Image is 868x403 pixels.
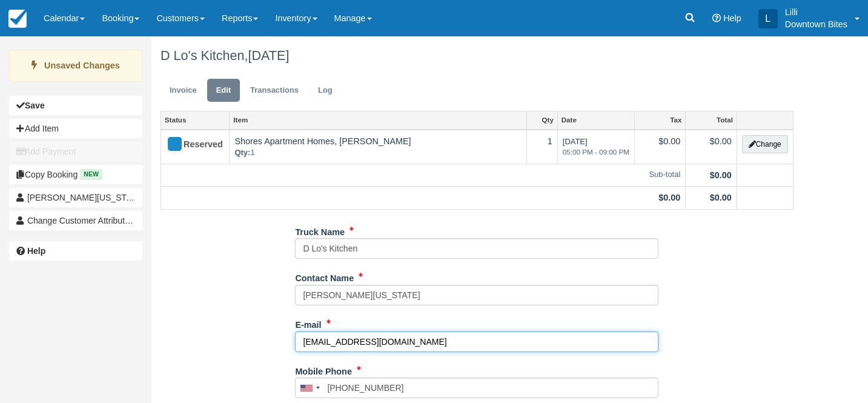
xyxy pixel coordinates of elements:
[295,222,345,239] label: Truck Name
[558,112,634,128] a: Date
[563,147,629,158] em: 05:00 PM - 09:00 PM
[161,112,229,128] a: Status
[166,169,680,181] em: Sub-total
[9,96,142,115] button: Save
[710,193,732,202] strong: $0.00
[712,14,721,22] i: Help
[634,130,685,164] td: $0.00
[635,112,685,128] a: Tax
[9,119,142,138] button: Add Item
[295,315,321,331] label: E-mail
[230,112,526,128] a: Item
[44,61,120,70] strong: Unsaved Changes
[758,9,778,28] div: L
[296,378,323,398] div: United States: +1
[80,169,102,179] span: New
[8,10,27,28] img: checkfront-main-nav-mini-logo.png
[710,170,732,180] strong: $0.00
[248,48,289,63] span: [DATE]
[9,165,142,184] button: Copy Booking New
[25,101,45,110] b: Save
[234,147,521,159] em: 1
[234,148,250,157] strong: Qty
[27,216,136,225] span: Change Customer Attribution
[658,193,680,202] strong: $0.00
[166,135,214,155] div: Reserved
[9,211,142,230] button: Change Customer Attribution
[686,130,737,164] td: $0.00
[9,188,142,207] a: [PERSON_NAME][US_STATE]
[527,112,557,128] a: Qty
[563,137,629,158] span: [DATE]
[241,79,308,102] a: Transactions
[295,268,354,285] label: Contact Name
[161,79,206,102] a: Invoice
[785,18,847,30] p: Downtown Bites
[207,79,240,102] a: Edit
[9,241,142,261] a: Help
[309,79,342,102] a: Log
[9,142,142,161] button: Add Payment
[27,193,144,202] span: [PERSON_NAME][US_STATE]
[723,13,741,23] span: Help
[785,6,847,18] p: Lilli
[295,361,352,378] label: Mobile Phone
[161,48,793,63] h1: D Lo's Kitchen,
[742,135,788,153] button: Change
[686,112,736,128] a: Total
[27,246,45,256] b: Help
[230,130,526,164] td: Shores Apartment Homes, [PERSON_NAME]
[526,130,557,164] td: 1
